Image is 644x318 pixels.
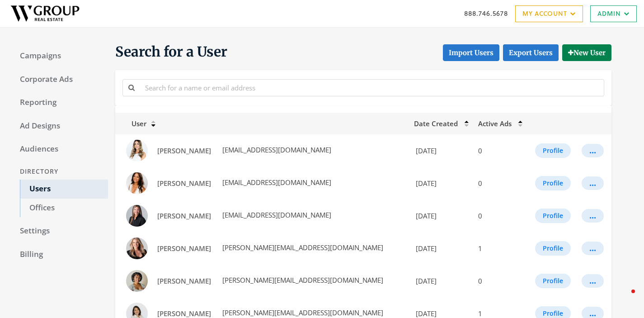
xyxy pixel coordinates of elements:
button: Profile [535,274,571,288]
a: Export Users [503,44,559,61]
button: ... [582,209,604,223]
a: Campaigns [11,47,108,66]
button: ... [582,274,604,288]
a: Billing [11,245,108,264]
button: Profile [535,143,571,158]
a: Admin [590,5,637,22]
a: [PERSON_NAME] [151,240,217,257]
td: 0 [473,134,526,167]
img: Adwerx [7,2,83,25]
td: [DATE] [409,265,473,297]
a: Offices [20,199,108,218]
td: [DATE] [409,134,473,167]
div: ... [589,183,596,184]
span: User [121,119,146,128]
td: 0 [473,167,526,199]
span: [PERSON_NAME][EMAIL_ADDRESS][DOMAIN_NAME] [221,243,383,252]
i: Search for a name or email address [128,84,135,91]
a: [PERSON_NAME] [151,142,217,159]
img: Allyse Temple profile [126,172,148,194]
a: [PERSON_NAME] [151,273,217,290]
a: Audiences [11,140,108,159]
span: Active Ads [478,119,512,128]
td: 0 [473,265,526,297]
div: ... [589,280,596,281]
div: ... [589,150,596,151]
span: [PERSON_NAME][EMAIL_ADDRESS][DOMAIN_NAME] [221,308,383,317]
button: ... [582,144,604,157]
td: [DATE] [409,232,473,265]
span: [PERSON_NAME][EMAIL_ADDRESS][DOMAIN_NAME] [221,275,383,285]
div: ... [589,215,596,216]
span: [PERSON_NAME] [157,276,211,285]
span: [PERSON_NAME] [157,179,211,188]
a: Users [20,180,108,199]
td: 0 [473,199,526,232]
a: Corporate Ads [11,70,108,89]
a: Settings [11,222,108,241]
a: [PERSON_NAME] [151,208,217,224]
span: [PERSON_NAME] [157,309,211,318]
button: New User [562,44,611,61]
span: [EMAIL_ADDRESS][DOMAIN_NAME] [221,145,331,154]
span: [EMAIL_ADDRESS][DOMAIN_NAME] [221,178,331,187]
a: My Account [515,5,583,22]
button: Import Users [443,44,499,61]
img: Alyson McStay profile [126,205,148,227]
td: [DATE] [409,167,473,199]
a: Ad Designs [11,117,108,136]
img: Alexa Chaisson profile [126,140,148,161]
span: Search for a User [115,43,227,61]
span: [EMAIL_ADDRESS][DOMAIN_NAME] [221,210,331,219]
img: Amanda Perrin profile [126,237,148,259]
button: Profile [535,209,571,223]
iframe: Intercom live chat [613,287,635,309]
button: ... [582,242,604,255]
span: [PERSON_NAME] [157,211,211,220]
button: ... [582,176,604,190]
a: 888.746.5678 [464,9,508,18]
button: Profile [535,241,571,256]
a: [PERSON_NAME] [151,175,217,192]
div: ... [589,248,596,249]
span: [PERSON_NAME] [157,244,211,253]
span: Date Created [414,119,458,128]
td: 1 [473,232,526,265]
div: Directory [11,163,108,180]
img: Ariana Jones profile [126,270,148,292]
span: [PERSON_NAME] [157,146,211,155]
div: ... [589,313,596,314]
button: Profile [535,176,571,190]
input: Search for a name or email address [140,79,604,96]
td: [DATE] [409,199,473,232]
a: Reporting [11,93,108,112]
